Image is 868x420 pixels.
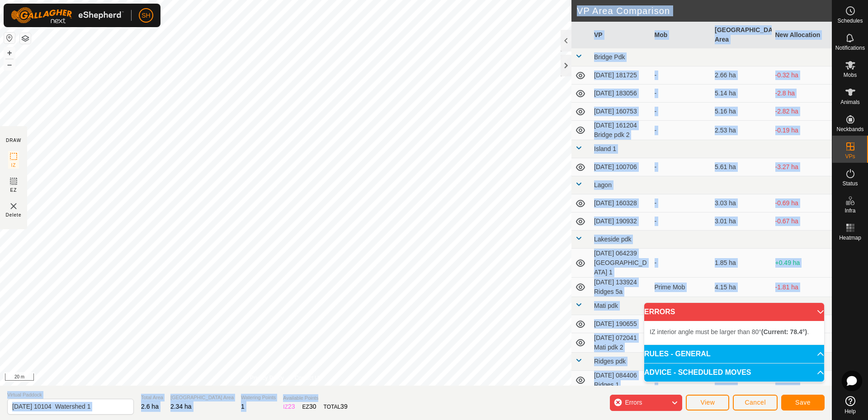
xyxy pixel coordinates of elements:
a: Help [832,392,868,418]
td: -0.67 ha [772,212,832,231]
span: [GEOGRAPHIC_DATA] Area [170,394,234,401]
img: VP [8,201,19,212]
td: -0.69 ha [772,194,832,212]
td: +0.49 ha [772,249,832,278]
span: Ridges pdk [594,358,626,365]
td: [DATE] 133924 Ridges 5a [590,278,651,297]
span: Island 1 [594,145,616,152]
span: IZ [11,162,16,169]
button: – [4,59,15,70]
h2: VP Area Comparison [577,5,832,16]
span: EZ [10,187,17,193]
div: - [655,217,708,226]
span: View [700,399,715,406]
span: VPs [845,154,855,159]
td: -0.19 ha [772,121,832,140]
button: View [686,395,729,411]
button: Map Layers [20,33,31,44]
td: 5.16 ha [711,103,772,121]
span: Delete [6,212,22,218]
td: [DATE] 183056 [590,85,651,103]
span: Available Points [283,394,347,402]
img: Gallagher Logo [11,7,124,24]
td: 3.03 ha [711,194,772,212]
p-accordion-header: ADVICE - SCHEDULED MOVES [644,363,824,382]
button: Reset Map [4,33,15,43]
td: -3.27 ha [772,158,832,176]
span: Total Area [141,394,163,401]
a: Contact Us [295,374,321,382]
th: New Allocation [772,22,832,48]
td: [DATE] 084406 Ridges 1 [590,371,651,390]
span: Status [842,181,858,186]
button: Cancel [733,395,778,411]
p-accordion-header: ERRORS [644,303,824,321]
div: - [655,198,708,208]
div: IZ [283,402,295,411]
span: Animals [840,99,860,105]
span: ADVICE - SCHEDULED MOVES [644,369,751,376]
span: SH [142,11,150,20]
span: 30 [309,403,316,410]
td: [DATE] 190655 [590,315,651,333]
span: ERRORS [644,308,675,316]
td: -1.81 ha [772,278,832,297]
button: Save [781,395,825,411]
span: Heatmap [839,235,861,241]
div: - [655,71,708,80]
td: [DATE] 181725 [590,66,651,85]
span: 39 [340,403,348,410]
td: 2.53 ha [711,121,772,140]
span: Help [844,409,856,414]
span: Mobs [844,72,857,78]
div: Prime Mob [655,283,708,292]
div: - [655,162,708,172]
td: 5.14 ha [711,85,772,103]
td: [DATE] 160753 [590,103,651,121]
td: 4.15 ha [711,278,772,297]
p-accordion-content: ERRORS [644,321,824,344]
td: [DATE] 064239 [GEOGRAPHIC_DATA] 1 [590,249,651,278]
div: TOTAL [324,402,348,411]
div: DRAW [6,137,21,144]
span: Infra [844,208,855,213]
a: Privacy Policy [250,374,284,382]
div: - [655,258,708,268]
p-accordion-header: RULES - GENERAL [644,345,824,363]
td: 3.01 ha [711,212,772,231]
span: Virtual Paddock [7,391,134,399]
td: [DATE] 160328 [590,194,651,212]
span: RULES - GENERAL [644,350,711,358]
td: -2.8 ha [772,85,832,103]
td: 2.66 ha [711,66,772,85]
b: (Current: 78.4°) [761,328,807,335]
span: 2.6 ha [141,403,159,410]
td: [DATE] 072041 Mati pdk 2 [590,333,651,353]
span: Schedules [837,18,863,24]
span: Notifications [835,45,865,51]
span: IZ interior angle must be larger than 80° . [650,328,809,335]
span: 1 [241,403,245,410]
td: [DATE] 100706 [590,158,651,176]
td: -0.32 ha [772,66,832,85]
span: Cancel [745,399,766,406]
td: [DATE] 161204 Bridge pdk 2 [590,121,651,140]
td: -2.82 ha [772,103,832,121]
div: - [655,107,708,116]
span: Lakeside pdk [594,236,632,243]
div: - [655,89,708,98]
span: Mati pdk [594,302,618,309]
span: Save [795,399,811,406]
span: Lagon [594,181,612,189]
span: Errors [625,399,642,406]
th: Mob [651,22,712,48]
span: Watering Points [241,394,276,401]
th: VP [590,22,651,48]
span: 23 [288,403,295,410]
td: 5.61 ha [711,158,772,176]
span: Neckbands [836,127,863,132]
span: 2.34 ha [170,403,192,410]
div: EZ [302,402,316,411]
button: + [4,47,15,58]
td: [DATE] 190932 [590,212,651,231]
